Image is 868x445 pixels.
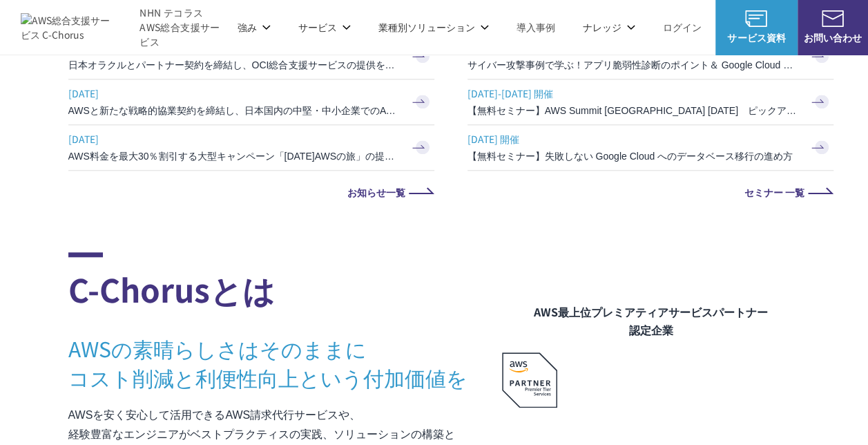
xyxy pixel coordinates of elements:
[467,34,833,79] a: [DATE] 開催 サイバー攻撃事例で学ぶ！アプリ脆弱性診断のポイント＆ Google Cloud セキュリティ対策
[68,252,502,313] h2: C-Chorusとは
[502,303,800,339] figcaption: AWS最上位プレミアティアサービスパートナー 認定企業
[798,30,868,45] span: お問い合わせ
[467,187,833,197] a: セミナー 一覧
[68,58,400,72] h3: 日本オラクルとパートナー契約を締結し、OCI総合支援サービスの提供を開始
[715,30,798,45] span: サービス資料
[21,13,119,42] img: AWS総合支援サービス C-Chorus
[139,6,223,49] span: NHN テコラス AWS総合支援サービス
[68,79,434,124] a: [DATE] AWSと新たな戦略的協業契約を締結し、日本国内の中堅・中小企業でのAWS活用を加速
[467,125,833,170] a: [DATE] 開催 【無料セミナー】失敗しない Google Cloud へのデータベース移行の進め方
[68,187,434,197] a: お知らせ一覧
[467,58,799,72] h3: サイバー攻撃事例で学ぶ！アプリ脆弱性診断のポイント＆ Google Cloud セキュリティ対策
[822,10,844,27] img: お問い合わせ
[68,129,400,149] span: [DATE]
[68,334,502,392] h3: AWSの素晴らしさはそのままに コスト削減と利便性向上という付加価値を
[517,20,555,35] a: 導入事例
[663,20,702,35] a: ログイン
[68,83,400,104] span: [DATE]
[68,125,434,170] a: [DATE] AWS料金を最大30％割引する大型キャンペーン「[DATE]AWSの旅」の提供を開始
[467,79,833,124] a: [DATE]-[DATE] 開催 【無料セミナー】AWS Summit [GEOGRAPHIC_DATA] [DATE] ピックアップセッション
[298,20,351,35] p: サービス
[745,10,767,27] img: AWS総合支援サービス C-Chorus サービス資料
[238,20,271,35] p: 強み
[21,6,224,49] a: AWS総合支援サービス C-Chorus NHN テコラスAWS総合支援サービス
[68,34,434,79] a: [DATE] 日本オラクルとパートナー契約を締結し、OCI総合支援サービスの提供を開始
[68,104,400,117] h3: AWSと新たな戦略的協業契約を締結し、日本国内の中堅・中小企業でのAWS活用を加速
[467,83,799,104] span: [DATE]-[DATE] 開催
[378,20,489,35] p: 業種別ソリューション
[467,149,799,163] h3: 【無料セミナー】失敗しない Google Cloud へのデータベース移行の進め方
[68,149,400,163] h3: AWS料金を最大30％割引する大型キャンペーン「[DATE]AWSの旅」の提供を開始
[467,104,799,117] h3: 【無料セミナー】AWS Summit [GEOGRAPHIC_DATA] [DATE] ピックアップセッション
[467,129,799,149] span: [DATE] 開催
[583,20,635,35] p: ナレッジ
